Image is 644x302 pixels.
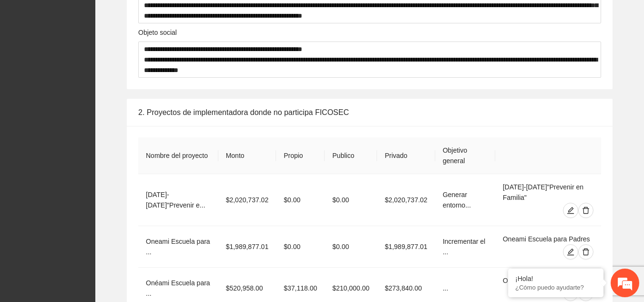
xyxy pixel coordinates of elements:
[55,97,132,194] span: Estamos en línea.
[146,191,205,209] span: [DATE]-[DATE]"Prevenir e...
[579,207,593,214] span: delete
[515,284,596,291] p: ¿Cómo puedo ayudarte?
[443,238,485,256] span: Incrementar el ...
[503,275,593,286] div: Onéami Escuela para Padres
[5,201,182,234] textarea: Escriba su mensaje y pulse “Intro”
[563,207,578,214] span: edit
[325,226,377,268] td: $0.00
[276,137,325,174] th: Propio
[503,182,593,203] div: [DATE]-[DATE]"Prevenir en Familia"
[443,191,471,209] span: Generar entorno...
[515,275,596,282] div: ¡Hola!
[325,137,377,174] th: Publico
[563,203,578,218] button: edit
[218,174,276,226] td: $2,020,737.02
[563,248,578,256] span: edit
[146,279,210,297] span: Onéami Escuela para ...
[276,226,325,268] td: $0.00
[563,244,578,260] button: edit
[503,234,593,244] div: Oneami Escuela para Padres
[377,137,435,174] th: Privado
[138,27,177,38] label: Objeto social
[218,226,276,268] td: $1,989,877.01
[578,244,593,260] button: delete
[377,226,435,268] td: $1,989,877.01
[276,174,325,226] td: $0.00
[435,137,495,174] th: Objetivo general
[50,49,160,61] div: Chatee con nosotros ahora
[579,248,593,256] span: delete
[218,137,276,174] th: Monto
[138,99,601,126] div: 2. Proyectos de implementadora donde no participa FICOSEC
[138,137,218,174] th: Nombre del proyecto
[156,5,179,28] div: Minimizar ventana de chat en vivo
[325,174,377,226] td: $0.00
[377,174,435,226] td: $2,020,737.02
[578,203,593,218] button: delete
[443,284,449,292] span: ...
[146,238,210,256] span: Oneami Escuela para ...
